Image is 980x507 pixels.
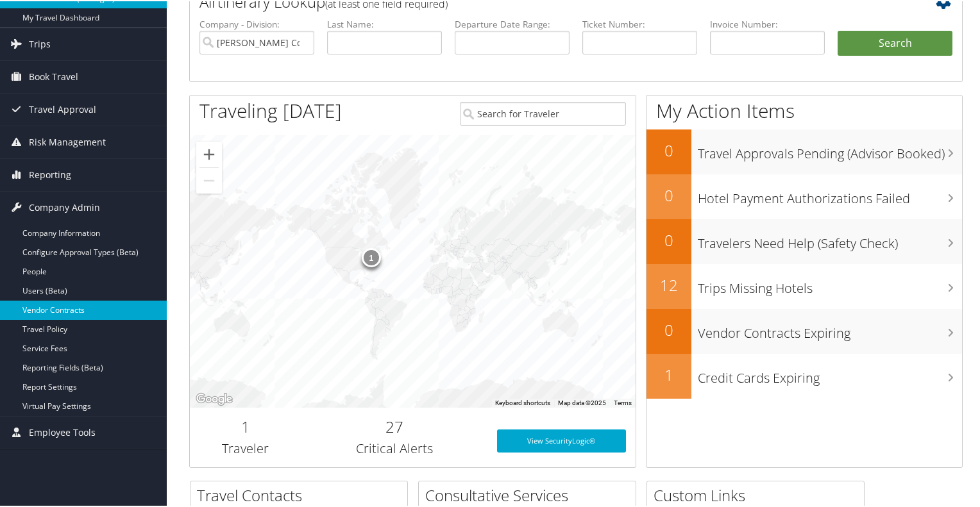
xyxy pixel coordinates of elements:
h3: Travel Approvals Pending (Advisor Booked) [698,137,962,162]
h3: Hotel Payment Authorizations Failed [698,182,962,206]
label: Invoice Number: [710,17,825,29]
a: Terms (opens in new tab) [614,398,632,405]
button: Zoom in [196,140,222,166]
h2: 0 [646,138,691,160]
h3: Vendor Contracts Expiring [698,317,962,341]
span: Trips [29,27,51,59]
span: Reporting [29,158,71,190]
a: 0Travel Approvals Pending (Advisor Booked) [646,128,962,173]
span: Book Travel [29,60,78,92]
h2: Consultative Services [425,483,636,505]
h1: My Action Items [646,96,962,123]
label: Ticket Number: [582,17,697,29]
button: Keyboard shortcuts [495,397,550,406]
label: Company - Division: [199,17,314,29]
span: Employee Tools [29,415,96,447]
a: 12Trips Missing Hotels [646,263,962,308]
label: Departure Date Range: [455,17,570,29]
a: 1Credit Cards Expiring [646,353,962,397]
h3: Credit Cards Expiring [698,362,962,386]
h2: 1 [646,363,691,385]
h2: 1 [199,415,292,436]
h2: 12 [646,273,691,295]
img: Google [193,390,235,406]
h2: 27 [311,415,478,436]
span: Map data ©2025 [558,398,606,405]
a: 0Vendor Contracts Expiring [646,308,962,353]
div: 1 [362,247,381,266]
a: 0Travelers Need Help (Safety Check) [646,218,962,263]
h2: Custom Links [654,483,864,505]
span: Travel Approval [29,92,96,124]
h3: Critical Alerts [311,438,478,456]
h1: Traveling [DATE] [199,96,342,123]
h3: Trips Missing Hotels [698,272,962,296]
h2: Travel Contacts [197,483,407,505]
h3: Travelers Need Help (Safety Check) [698,227,962,251]
label: Last Name: [327,17,442,29]
a: Open this area in Google Maps (opens a new window) [193,390,235,406]
span: Company Admin [29,190,100,222]
h3: Traveler [199,438,292,456]
span: Risk Management [29,125,106,157]
button: Zoom out [196,167,222,192]
h2: 0 [646,318,691,340]
a: 0Hotel Payment Authorizations Failed [646,173,962,218]
button: Search [838,29,952,55]
input: Search for Traveler [460,101,627,124]
h2: 0 [646,228,691,250]
h2: 0 [646,183,691,205]
a: View SecurityLogic® [497,428,627,451]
